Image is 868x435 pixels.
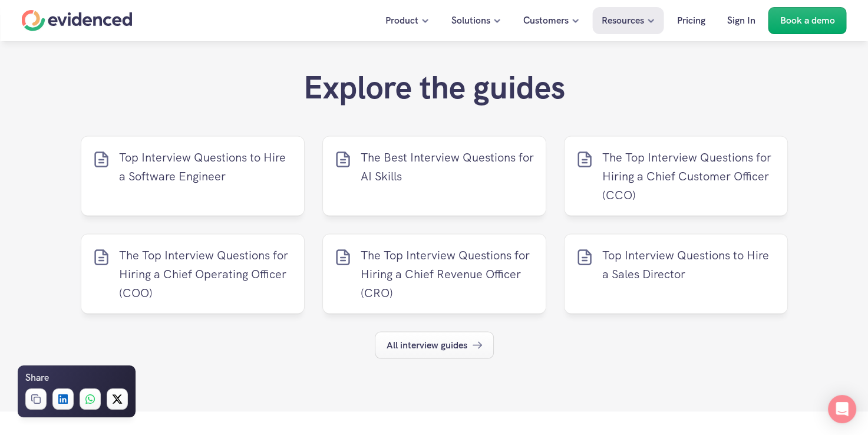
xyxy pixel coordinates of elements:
a: Sign In [718,7,764,34]
h2: Explore the guides [303,68,565,106]
p: The Best Interview Questions for AI Skills [361,147,534,185]
a: The Top Interview Questions for Hiring a Chief Operating Officer (COO) [81,233,305,314]
p: Book a demo [780,13,835,28]
div: Open Intercom Messenger [828,395,856,423]
p: Top Interview Questions to Hire a Software Engineer [119,147,293,185]
a: The Top Interview Questions for Hiring a Chief Revenue Officer (CRO) [322,233,546,314]
p: The Top Interview Questions for Hiring a Chief Revenue Officer (CRO) [361,245,534,302]
a: Top Interview Questions to Hire a Sales Director [564,233,788,314]
a: The Best Interview Questions for AI Skills [322,136,546,216]
p: Customers [523,13,569,28]
p: Sign In [727,13,755,28]
a: Pricing [668,7,714,34]
a: All interview guides [375,331,494,358]
a: Top Interview Questions to Hire a Software Engineer [81,136,305,216]
h6: Share [25,370,49,385]
p: The Top Interview Questions for Hiring a Chief Customer Officer (CCO) [602,147,776,204]
a: The Top Interview Questions for Hiring a Chief Customer Officer (CCO) [564,136,788,216]
p: Top Interview Questions to Hire a Sales Director [602,245,776,283]
p: Product [385,13,418,28]
p: The Top Interview Questions for Hiring a Chief Operating Officer (COO) [119,245,293,302]
a: Home [22,10,133,31]
p: All interview guides [387,337,467,352]
p: Solutions [451,13,490,28]
p: Pricing [677,13,705,28]
a: Book a demo [768,7,847,34]
p: Resources [602,13,644,28]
